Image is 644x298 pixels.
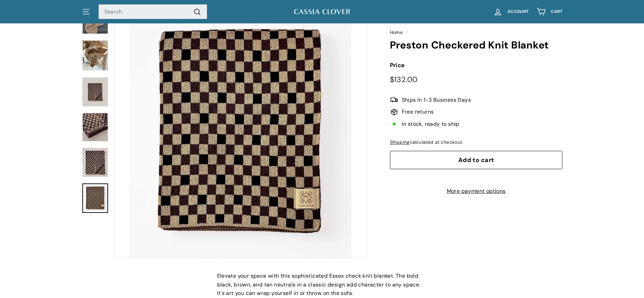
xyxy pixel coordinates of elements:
[390,29,403,35] a: Home
[99,4,207,19] input: Search
[390,187,563,196] a: More payment options
[390,61,563,70] label: Price
[390,139,410,145] a: Shipping
[82,77,108,106] img: Preston Checkered Knit Blanket
[390,75,418,84] span: $132.00
[533,2,566,22] a: Cart
[402,120,459,128] span: In stock, ready to ship
[390,40,563,51] h1: Preston Checkered Knit Blanket
[390,139,563,146] div: calculated at checkout.
[82,40,108,71] img: Preston Checkered Knit Blanket
[82,113,108,141] img: Preston Checkered Knit Blanket
[402,107,434,116] span: Free returns
[458,156,494,164] span: Add to cart
[402,96,471,104] span: Ships In 1-3 Business Days
[82,148,108,177] img: Preston Checkered Knit Blanket
[82,183,108,213] a: Preston Checkered Knit Blanket
[507,9,528,14] span: Account
[390,151,563,169] button: Add to cart
[390,29,563,36] nav: breadcrumbs
[489,2,533,22] a: Account
[404,29,410,35] span: /
[217,272,427,298] p: Elevate your space with this sophisticated Essex check knit blanket. The bold black, brown, and t...
[551,9,562,14] span: Cart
